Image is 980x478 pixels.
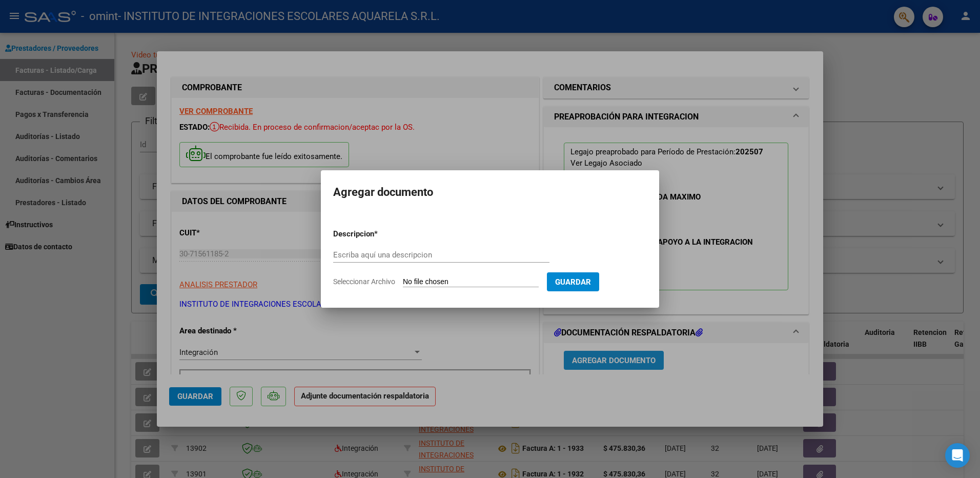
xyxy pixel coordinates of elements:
h2: Agregar documento [333,183,647,202]
p: Descripcion [333,228,427,240]
span: Guardar [555,277,591,287]
span: Seleccionar Archivo [333,277,395,286]
div: Open Intercom Messenger [945,443,970,468]
button: Guardar [547,272,599,291]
